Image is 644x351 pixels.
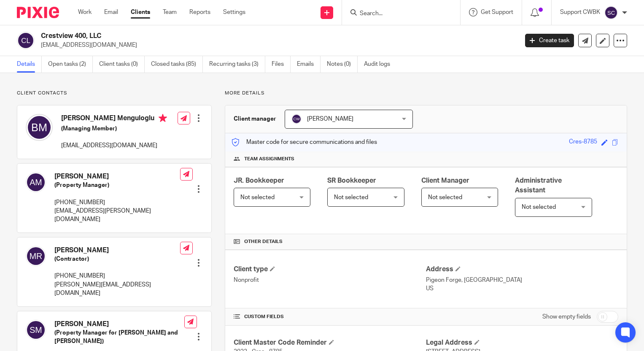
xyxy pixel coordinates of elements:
img: svg%3E [26,320,46,340]
p: Pigeon Forge, [GEOGRAPHIC_DATA] [426,276,618,284]
p: [PHONE_NUMBER] [54,272,180,280]
h4: Client type [234,265,426,274]
a: Clients [131,8,150,16]
a: Client tasks (0) [99,56,145,73]
a: Settings [223,8,245,16]
p: More details [225,90,627,97]
h5: (Property Manager for [PERSON_NAME] and [PERSON_NAME]) [54,329,184,346]
a: Audit logs [364,56,396,73]
h5: (Property Manager) [54,181,180,189]
h4: Client Master Code Reminder [234,338,426,347]
h4: CUSTOM FIELDS [234,313,426,320]
p: [EMAIL_ADDRESS][PERSON_NAME][DOMAIN_NAME] [54,207,180,224]
span: Administrative Assistant [515,177,562,194]
a: Reports [189,8,210,16]
span: Not selected [240,194,275,200]
h4: Legal Address [426,338,618,347]
h4: [PERSON_NAME] [54,246,180,255]
a: Files [272,56,291,73]
h4: [PERSON_NAME] [54,172,180,181]
p: US [426,284,618,293]
p: [PERSON_NAME][EMAIL_ADDRESS][DOMAIN_NAME] [54,281,180,298]
p: Nonprofit [234,276,426,284]
h4: [PERSON_NAME] Menguloglu [61,114,167,124]
img: svg%3E [17,32,35,49]
p: Master code for secure communications and files [232,138,377,146]
a: Recurring tasks (3) [209,56,265,73]
span: [PERSON_NAME] [307,116,353,122]
a: Create task [525,34,574,47]
span: Client Manager [421,177,469,184]
span: Not selected [522,204,556,210]
a: Email [104,8,118,16]
span: Not selected [428,194,462,200]
span: Team assignments [244,156,294,162]
p: Support CWBK [560,8,600,16]
h3: Client manager [234,115,276,123]
a: Work [78,8,92,16]
img: svg%3E [26,114,53,141]
span: SR Bookkeeper [327,177,376,184]
span: Get Support [481,9,513,15]
img: Pixie [17,7,59,18]
img: svg%3E [604,6,618,19]
a: Closed tasks (85) [151,56,203,73]
p: [PHONE_NUMBER] [54,198,180,207]
h5: (Managing Member) [61,124,167,133]
span: Not selected [334,194,368,200]
p: [EMAIL_ADDRESS][DOMAIN_NAME] [61,141,167,150]
img: svg%3E [26,172,46,192]
a: Notes (0) [327,56,358,73]
div: Cres-8785 [569,138,597,147]
i: Primary [159,114,167,122]
h4: [PERSON_NAME] [54,320,184,329]
img: svg%3E [26,246,46,266]
h2: Crestview 400, LLC [41,32,418,40]
input: Search [359,10,435,18]
label: Show empty fields [542,313,591,321]
img: svg%3E [291,114,302,124]
a: Details [17,56,42,73]
h5: (Contractor) [54,255,180,263]
a: Team [163,8,177,16]
span: JR. Bookkeeper [234,177,284,184]
a: Emails [297,56,321,73]
p: Client contacts [17,90,212,97]
p: [EMAIL_ADDRESS][DOMAIN_NAME] [41,41,512,49]
a: Open tasks (2) [48,56,93,73]
span: Other details [244,238,283,245]
h4: Address [426,265,618,274]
